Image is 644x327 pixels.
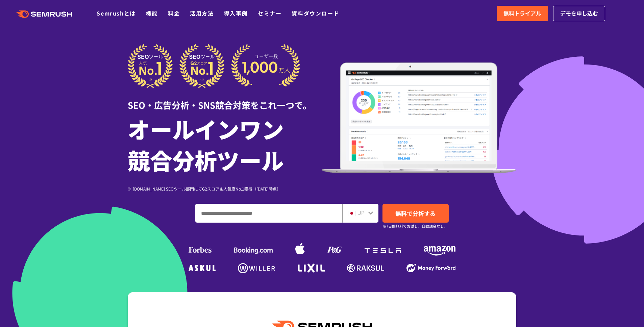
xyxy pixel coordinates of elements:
[258,9,281,17] a: セミナー
[97,9,135,17] a: Semrushとは
[128,185,322,192] div: ※ [DOMAIN_NAME] SEOツール部門にてG2スコア＆人気度No.1獲得（[DATE]時点）
[128,113,322,175] h1: オールインワン 競合分析ツール
[503,9,541,18] span: 無料トライアル
[553,6,605,21] a: デモを申し込む
[497,6,548,21] a: 無料トライアル
[146,9,158,17] a: 機能
[395,209,436,218] span: 無料で分析する
[196,204,342,222] input: ドメイン、キーワードまたはURLを入力してください
[382,204,449,223] a: 無料で分析する
[292,9,339,17] a: 資料ダウンロード
[190,9,214,17] a: 活用方法
[224,9,248,17] a: 導入事例
[128,88,322,111] div: SEO・広告分析・SNS競合対策をこれ一つで。
[358,208,365,217] span: JP
[560,9,598,18] span: デモを申し込む
[382,223,448,229] small: ※7日間無料でお試し。自動課金なし。
[168,9,180,17] a: 料金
